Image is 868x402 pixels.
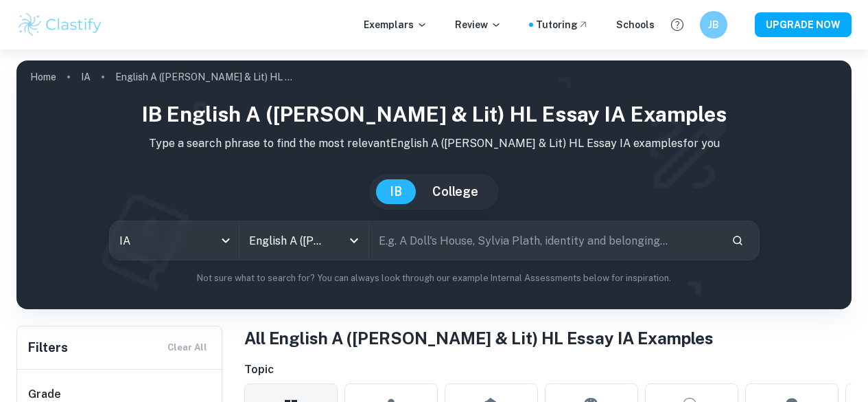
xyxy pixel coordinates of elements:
[27,135,841,152] p: Type a search phrase to find the most relevant English A ([PERSON_NAME] & Lit) HL Essay IA exampl...
[706,17,722,32] h6: JB
[616,17,655,32] a: Schools
[115,69,294,85] p: English A ([PERSON_NAME] & Lit) HL Essay
[700,11,727,38] button: JB
[27,99,841,130] h1: IB English A ([PERSON_NAME] & Lit) HL Essay IA examples
[27,271,841,285] p: Not sure what to search for? You can always look through our example Internal Assessments below f...
[364,17,427,32] p: Exemplars
[16,11,104,38] img: Clastify logo
[244,326,852,350] h1: All English A ([PERSON_NAME] & Lit) HL Essay IA Examples
[244,361,852,378] h6: Topic
[16,60,852,309] img: profile cover
[81,67,91,87] a: IA
[666,13,689,36] button: Help and Feedback
[28,338,68,357] h6: Filters
[726,229,749,252] button: Search
[30,67,56,87] a: Home
[344,231,364,250] button: Open
[419,179,492,204] button: College
[110,221,239,260] div: IA
[376,179,416,204] button: IB
[369,221,720,260] input: E.g. A Doll's House, Sylvia Plath, identity and belonging...
[455,17,502,32] p: Review
[536,17,589,32] a: Tutoring
[755,12,852,37] button: UPGRADE NOW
